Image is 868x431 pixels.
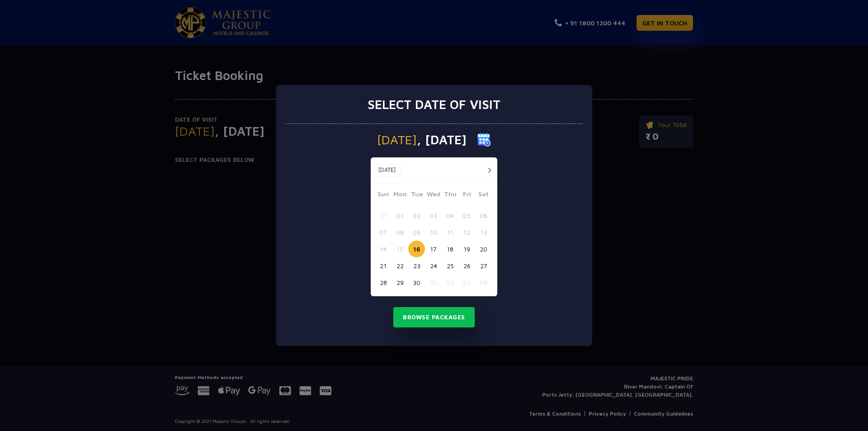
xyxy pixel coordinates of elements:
button: 10 [425,224,442,241]
span: , [DATE] [417,133,467,146]
button: 22 [392,257,408,274]
button: 26 [458,257,475,274]
button: 19 [458,241,475,257]
span: Mon [392,189,408,202]
button: 05 [458,207,475,224]
button: 21 [375,257,392,274]
button: 16 [408,241,425,257]
button: 23 [408,257,425,274]
span: Thu [442,189,458,202]
button: [DATE] [373,163,401,177]
span: [DATE] [377,133,417,146]
button: 04 [442,207,458,224]
button: Browse Packages [393,307,475,328]
button: 12 [458,224,475,241]
button: 03 [425,207,442,224]
button: 02 [408,207,425,224]
button: 03 [458,274,475,291]
button: 17 [425,241,442,257]
button: 27 [475,257,492,274]
button: 30 [408,274,425,291]
button: 15 [392,241,408,257]
button: 24 [425,257,442,274]
button: 28 [375,274,392,291]
button: 29 [392,274,408,291]
button: 02 [442,274,458,291]
button: 08 [392,224,408,241]
button: 01 [392,207,408,224]
button: 06 [475,207,492,224]
button: 31 [375,207,392,224]
button: 09 [408,224,425,241]
span: Tue [408,189,425,202]
button: 20 [475,241,492,257]
button: 14 [375,241,392,257]
button: 07 [375,224,392,241]
span: Wed [425,189,442,202]
button: 11 [442,224,458,241]
button: 18 [442,241,458,257]
button: 25 [442,257,458,274]
span: Fri [458,189,475,202]
span: Sun [375,189,392,202]
button: 01 [425,274,442,291]
span: Sat [475,189,492,202]
button: 13 [475,224,492,241]
button: 04 [475,274,492,291]
img: calender icon [477,133,491,147]
h3: Select date of visit [368,97,500,112]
